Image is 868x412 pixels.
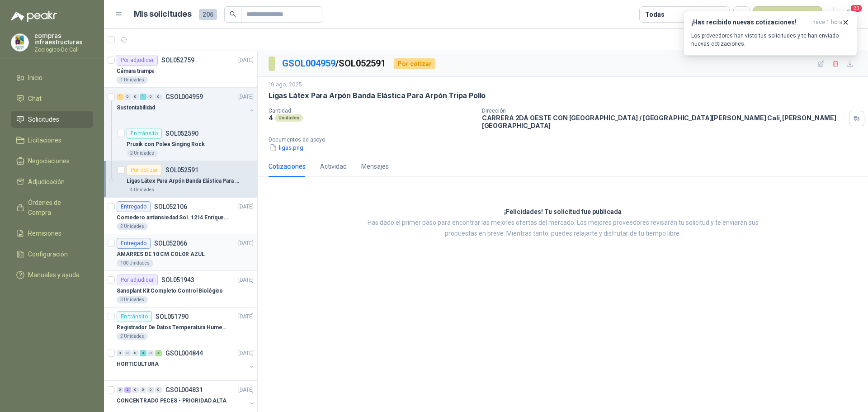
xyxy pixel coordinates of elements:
div: 0 [124,350,131,356]
a: En tránsitoSOL051790[DATE] Registrador De Datos Temperatura Humedad Usb 32.000 Registro2 Unidades [104,308,257,344]
button: Nueva solicitud [753,6,822,23]
h3: ¡Felicidades! Tu solicitud fue publicada [504,207,622,218]
p: / SOL052591 [282,57,387,71]
div: 0 [155,387,162,393]
p: SOL052066 [154,240,187,246]
span: Negociaciones [28,156,70,166]
span: hace 1 hora [812,19,842,26]
div: Por cotizar [127,165,162,175]
div: 3 [140,350,146,356]
p: Sanoplant Kit Completo Control Biológico [117,287,223,295]
p: SOL051943 [161,277,194,283]
p: GSOL004844 [165,350,203,356]
div: 2 Unidades [117,333,148,340]
a: 0 0 0 3 0 4 GSOL004844[DATE] HORTICULTURA [117,348,255,377]
span: search [230,11,236,17]
a: Inicio [11,69,93,86]
p: Ligas Látex Para Arpón Banda Elástica Para Arpón Tripa Pollo [269,91,486,100]
a: Licitaciones [11,132,93,149]
div: 3 [124,387,131,393]
div: 1 Unidades [117,76,148,84]
div: 1 [140,94,146,100]
p: 4 [269,114,273,122]
p: Comedero antiansiedad Sol. 1214 Enriquecimiento [117,213,229,222]
div: Todas [645,9,664,19]
div: 1 [117,94,123,100]
a: Solicitudes [11,111,93,128]
a: Configuración [11,246,93,263]
a: Remisiones [11,225,93,242]
button: 20 [841,6,857,23]
div: En tránsito [117,311,152,322]
span: Manuales y ayuda [28,270,80,280]
a: EntregadoSOL052066[DATE] AMARRES DE 10 CM COLOR AZUL100 Unidades [104,234,257,271]
p: Documentos de apoyo [269,137,864,143]
button: ligas.png [269,143,304,152]
p: CARRERA 2DA OESTE CON [GEOGRAPHIC_DATA] / [GEOGRAPHIC_DATA][PERSON_NAME] Cali , [PERSON_NAME][GEO... [482,114,845,129]
div: 0 [147,94,154,100]
p: SOL052590 [165,130,198,137]
div: 0 [147,350,154,356]
p: Cámara trampa [117,67,154,76]
p: [DATE] [238,93,254,101]
div: 0 [140,387,146,393]
div: 3 Unidades [117,296,148,303]
h3: ¡Has recibido nuevas cotizaciones! [691,19,809,26]
p: [DATE] [238,56,254,65]
a: Negociaciones [11,152,93,170]
span: Solicitudes [28,114,59,124]
img: Logo peakr [11,11,57,22]
div: 4 Unidades [127,186,158,194]
a: Adjudicación [11,173,93,190]
div: 4 [155,350,162,356]
p: AMARRES DE 10 CM COLOR AZUL [117,250,205,259]
p: [DATE] [238,203,254,211]
p: [DATE] [238,239,254,248]
p: [DATE] [238,276,254,284]
p: GSOL004959 [165,94,203,100]
p: 19 ago, 2025 [269,81,302,89]
a: Chat [11,90,93,107]
div: 0 [132,350,139,356]
span: Chat [28,94,42,104]
span: Remisiones [28,228,61,238]
span: 20 [850,4,863,13]
p: Los proveedores han visto tus solicitudes y te han enviado nuevas cotizaciones. [691,32,849,48]
div: En tránsito [127,128,162,139]
div: Por adjudicar [117,275,158,285]
div: 2 Unidades [127,150,158,157]
div: 100 Unidades [117,260,153,267]
p: [DATE] [238,349,254,358]
p: compras infraestructuras [34,33,93,45]
div: Mensajes [361,161,389,171]
a: En tránsitoSOL052590Prusik con Polea Singing Rock2 Unidades [104,124,257,161]
p: Dirección [482,108,845,114]
p: Registrador De Datos Temperatura Humedad Usb 32.000 Registro [117,323,229,332]
span: Inicio [28,73,42,83]
a: Por adjudicarSOL052759[DATE] Cámara trampa1 Unidades [104,51,257,88]
p: SOL052759 [161,57,194,63]
p: HORTICULTURA [117,360,159,369]
p: Prusik con Polea Singing Rock [127,140,205,149]
p: SOL051790 [156,313,189,320]
a: Órdenes de Compra [11,194,93,221]
p: [DATE] [238,386,254,394]
p: Zoologico De Cali [34,47,93,52]
a: Por adjudicarSOL051943[DATE] Sanoplant Kit Completo Control Biológico3 Unidades [104,271,257,308]
a: GSOL004959 [282,58,335,69]
div: 0 [124,94,131,100]
a: Por cotizarSOL052591Ligas Látex Para Arpón Banda Elástica Para Arpón Tripa Pollo4 Unidades [104,161,257,198]
div: Cotizaciones [269,161,306,171]
div: 0 [117,350,123,356]
a: Manuales y ayuda [11,266,93,284]
p: SOL052106 [154,204,187,210]
div: Entregado [117,201,151,212]
p: SOL052591 [165,167,198,173]
p: GSOL004831 [165,387,203,393]
div: 0 [147,387,154,393]
div: 0 [117,387,123,393]
div: 0 [155,94,162,100]
div: Actividad [320,161,347,171]
span: Configuración [28,249,68,259]
p: Has dado el primer paso para encontrar las mejores ofertas del mercado. Los mejores proveedores r... [355,218,771,239]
